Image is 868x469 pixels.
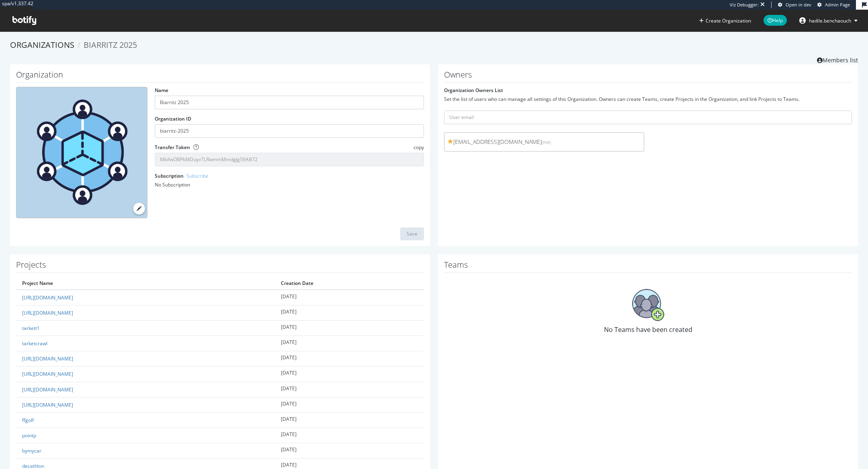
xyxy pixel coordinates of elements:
[22,401,73,408] a: [URL][DOMAIN_NAME]
[699,17,751,25] button: Create Organization
[275,397,424,412] td: [DATE]
[275,336,424,351] td: [DATE]
[22,371,73,377] a: [URL][DOMAIN_NAME]
[22,386,73,393] a: [URL][DOMAIN_NAME]
[22,340,47,347] a: tarketcrawl
[444,87,503,94] label: Organization Owners List
[22,417,34,424] a: ffgolf
[275,382,424,397] td: [DATE]
[22,355,73,362] a: [URL][DOMAIN_NAME]
[275,351,424,367] td: [DATE]
[155,172,209,179] label: Subscription
[275,290,424,305] td: [DATE]
[414,144,424,151] span: copy
[155,124,424,138] input: Organization ID
[542,139,551,145] small: (me)
[275,277,424,290] th: Creation Date
[444,111,852,124] input: User email
[793,14,864,27] button: hadile.benchaouch
[730,2,759,8] div: Viz Debugger:
[275,443,424,459] td: [DATE]
[825,2,850,8] span: Admin Page
[275,305,424,320] td: [DATE]
[275,367,424,382] td: [DATE]
[400,227,424,240] button: Save
[444,260,852,273] h1: Teams
[22,325,40,332] a: tarkett1
[786,2,811,8] span: Open in dev
[22,309,73,316] a: [URL][DOMAIN_NAME]
[16,260,424,273] h1: Projects
[16,277,275,290] th: Project Name
[817,54,858,64] a: Members list
[16,70,424,83] h1: Organization
[444,96,852,102] div: Set the list of users who can manage all settings of this Organization. Owners can create Teams, ...
[184,172,209,179] a: - Subscribe
[448,138,641,146] span: [EMAIL_ADDRESS][DOMAIN_NAME]
[444,70,852,83] h1: Owners
[275,428,424,443] td: [DATE]
[155,96,424,109] input: name
[809,17,851,24] span: hadile.benchaouch
[275,412,424,428] td: [DATE]
[778,2,811,8] a: Open in dev
[817,2,850,8] a: Admin Page
[407,230,418,237] div: Save
[155,181,424,188] div: No Subscription
[22,432,36,439] a: pointp
[275,320,424,336] td: [DATE]
[22,447,41,454] a: bymycar
[632,289,664,321] img: No Teams have been created
[10,39,74,50] a: Organizations
[84,39,137,50] span: Biarritz 2025
[22,294,73,301] a: [URL][DOMAIN_NAME]
[604,325,692,334] span: No Teams have been created
[155,87,168,94] label: Name
[155,115,191,122] label: Organization ID
[155,144,190,151] label: Transfer Token
[10,39,858,51] ol: breadcrumbs
[764,15,787,26] span: Help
